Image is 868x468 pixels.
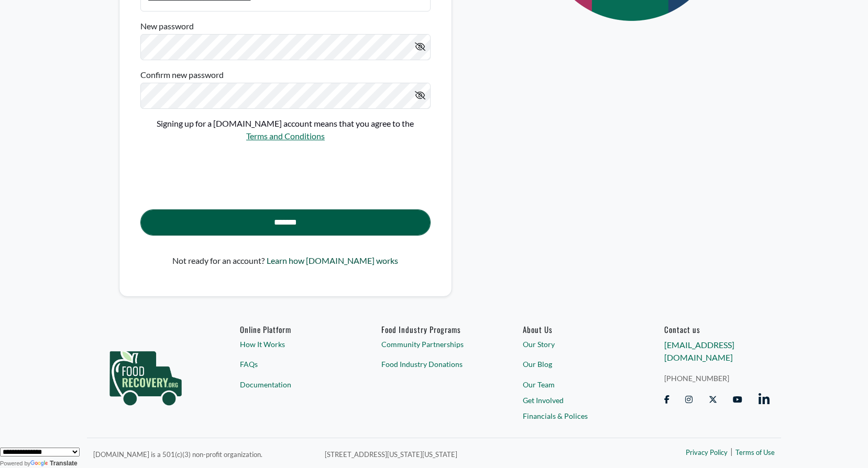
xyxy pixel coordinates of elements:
[240,359,345,370] a: FAQs
[523,410,628,421] a: Financials & Polices
[381,339,487,350] a: Community Partnerships
[240,379,345,390] a: Documentation
[381,359,487,370] a: Food Industry Donations
[523,395,628,406] a: Get Involved
[730,445,733,458] span: |
[140,117,431,130] p: Signing up for a [DOMAIN_NAME] account means that you agree to the
[246,131,325,141] a: Terms and Conditions
[30,460,50,467] img: Google Translate
[140,20,194,32] label: New password
[172,254,265,267] p: Not ready for an account?
[381,325,487,334] h6: Food Industry Programs
[664,373,770,384] a: [PHONE_NUMBER]
[523,379,628,390] a: Our Team
[240,339,345,350] a: How It Works
[523,339,628,350] a: Our Story
[664,325,770,334] h6: Contact us
[664,340,734,362] a: [EMAIL_ADDRESS][DOMAIN_NAME]
[140,152,300,193] iframe: reCAPTCHA
[30,460,78,467] a: Translate
[267,254,398,275] a: Learn how [DOMAIN_NAME] works
[240,325,345,334] h6: Online Platform
[523,359,628,370] a: Our Blog
[98,325,193,424] img: food_recovery_green_logo-76242d7a27de7ed26b67be613a865d9c9037ba317089b267e0515145e5e51427.png
[140,69,224,81] label: Confirm new password
[523,325,628,334] a: About Us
